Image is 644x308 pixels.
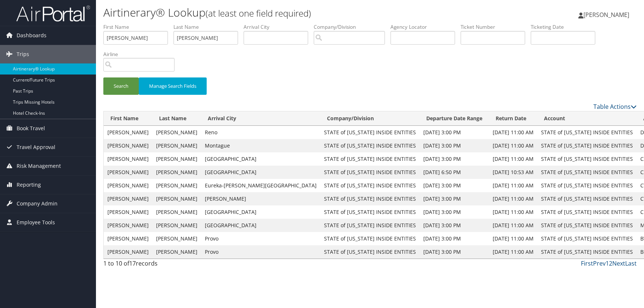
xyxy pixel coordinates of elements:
th: Return Date: activate to sort column ascending [489,111,537,126]
a: 1 [606,259,609,267]
td: [PERSON_NAME] [152,245,201,259]
td: [PERSON_NAME] [152,139,201,152]
label: First Name [103,23,173,31]
td: [DATE] 3:00 PM [420,245,489,259]
td: [PERSON_NAME] [152,179,201,192]
span: Trips [17,45,29,63]
span: Travel Approval [17,138,55,156]
td: [PERSON_NAME] [104,192,152,205]
td: [DATE] 11:00 AM [489,219,537,232]
td: STATE of [US_STATE] INSIDE ENTITIES [537,219,637,232]
td: [DATE] 11:00 AM [489,126,537,139]
td: [DATE] 11:00 AM [489,139,537,152]
td: [GEOGRAPHIC_DATA] [201,166,320,179]
td: [PERSON_NAME] [152,152,201,166]
td: STATE of [US_STATE] INSIDE ENTITIES [320,179,420,192]
td: [PERSON_NAME] [152,205,201,219]
td: [DATE] 3:00 PM [420,205,489,219]
small: (at least one field required) [206,7,311,19]
a: Last [625,259,637,267]
span: Book Travel [17,119,45,138]
label: Ticket Number [461,23,531,31]
td: STATE of [US_STATE] INSIDE ENTITIES [537,139,637,152]
td: [DATE] 3:00 PM [420,219,489,232]
button: Search [103,77,139,95]
td: Reno [201,126,320,139]
td: [PERSON_NAME] [104,166,152,179]
td: STATE of [US_STATE] INSIDE ENTITIES [320,126,420,139]
td: [PERSON_NAME] [152,192,201,205]
span: Company Admin [17,194,58,213]
td: [DATE] 3:00 PM [420,179,489,192]
td: Provo [201,232,320,245]
td: [GEOGRAPHIC_DATA] [201,152,320,166]
h1: Airtinerary® Lookup [103,5,459,20]
td: [PERSON_NAME] [104,152,152,166]
td: [PERSON_NAME] [104,232,152,245]
td: STATE of [US_STATE] INSIDE ENTITIES [320,139,420,152]
th: First Name: activate to sort column ascending [104,111,152,126]
td: STATE of [US_STATE] INSIDE ENTITIES [320,152,420,166]
td: STATE of [US_STATE] INSIDE ENTITIES [537,192,637,205]
th: Arrival City: activate to sort column ascending [201,111,320,126]
div: 1 to 10 of records [103,259,228,271]
img: airportal-logo.png [16,5,90,22]
td: [DATE] 3:00 PM [420,192,489,205]
td: STATE of [US_STATE] INSIDE ENTITIES [537,245,637,259]
button: Manage Search Fields [139,77,207,95]
th: Last Name: activate to sort column ascending [152,111,201,126]
td: [DATE] 11:00 AM [489,152,537,166]
td: [GEOGRAPHIC_DATA] [201,219,320,232]
th: Company/Division [320,111,420,126]
label: Last Name [173,23,244,31]
td: STATE of [US_STATE] INSIDE ENTITIES [320,245,420,259]
td: [DATE] 11:00 AM [489,232,537,245]
td: STATE of [US_STATE] INSIDE ENTITIES [320,232,420,245]
span: Risk Management [17,157,61,175]
label: Agency Locator [390,23,461,31]
td: [DATE] 11:00 AM [489,179,537,192]
td: [PERSON_NAME] [104,139,152,152]
td: [DATE] 10:53 AM [489,166,537,179]
td: Montague [201,139,320,152]
td: [PERSON_NAME] [152,232,201,245]
span: Dashboards [17,26,47,45]
a: Table Actions [593,103,637,111]
td: [PERSON_NAME] [104,126,152,139]
td: STATE of [US_STATE] INSIDE ENTITIES [537,166,637,179]
th: Departure Date Range: activate to sort column ascending [420,111,489,126]
td: [GEOGRAPHIC_DATA] [201,205,320,219]
td: [PERSON_NAME] [104,179,152,192]
td: [DATE] 3:00 PM [420,152,489,166]
td: STATE of [US_STATE] INSIDE ENTITIES [537,205,637,219]
td: STATE of [US_STATE] INSIDE ENTITIES [320,166,420,179]
a: [PERSON_NAME] [578,4,637,26]
td: STATE of [US_STATE] INSIDE ENTITIES [537,126,637,139]
td: Provo [201,245,320,259]
span: Reporting [17,176,41,194]
td: [PERSON_NAME] [152,126,201,139]
label: Arrival City [244,23,314,31]
td: [PERSON_NAME] [152,219,201,232]
a: First [581,259,593,267]
td: [PERSON_NAME] [104,219,152,232]
a: Next [612,259,625,267]
td: [DATE] 3:00 PM [420,139,489,152]
td: STATE of [US_STATE] INSIDE ENTITIES [320,205,420,219]
td: Eureka-[PERSON_NAME][GEOGRAPHIC_DATA] [201,179,320,192]
td: STATE of [US_STATE] INSIDE ENTITIES [537,179,637,192]
label: Company/Division [314,23,390,31]
a: Prev [593,259,606,267]
td: STATE of [US_STATE] INSIDE ENTITIES [537,152,637,166]
td: [DATE] 11:00 AM [489,245,537,259]
span: Employee Tools [17,213,55,232]
td: [PERSON_NAME] [104,245,152,259]
label: Ticketing Date [531,23,601,31]
td: STATE of [US_STATE] INSIDE ENTITIES [537,232,637,245]
span: 17 [129,259,136,267]
td: [PERSON_NAME] [104,205,152,219]
td: STATE of [US_STATE] INSIDE ENTITIES [320,219,420,232]
td: [DATE] 11:00 AM [489,192,537,205]
td: STATE of [US_STATE] INSIDE ENTITIES [320,192,420,205]
td: [DATE] 11:00 AM [489,205,537,219]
